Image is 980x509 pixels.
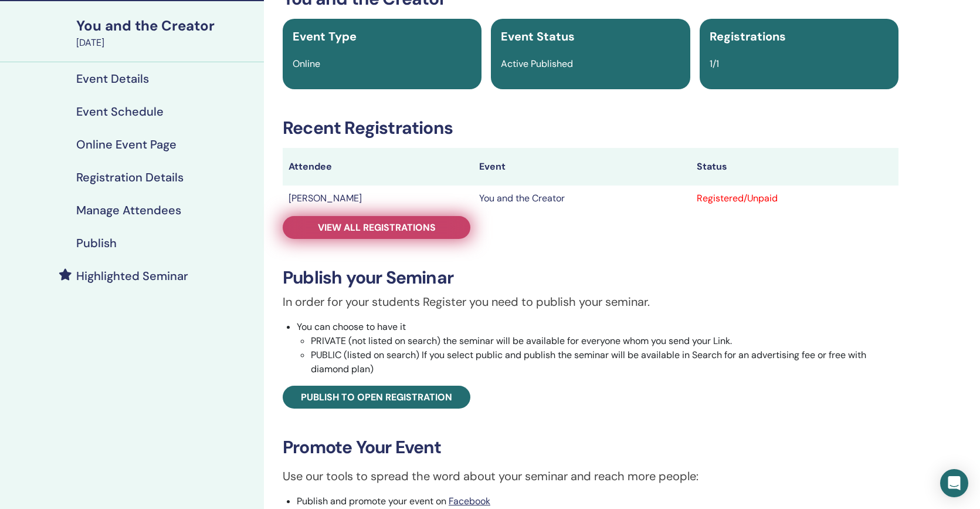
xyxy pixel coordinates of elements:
[283,267,898,288] h3: Publish your Seminar
[473,186,691,211] td: You and the Creator
[76,170,184,184] h4: Registration Details
[283,148,473,186] th: Attendee
[293,58,320,70] span: Online
[76,269,188,283] h4: Highlighted Seminar
[283,437,898,458] h3: Promote Your Event
[76,16,257,36] div: You and the Creator
[283,186,473,211] td: [PERSON_NAME]
[501,29,575,44] span: Event Status
[283,467,898,485] p: Use our tools to spread the word about your seminar and reach more people:
[76,137,177,151] h4: Online Event Page
[297,494,898,508] li: Publish and promote your event on
[76,236,117,250] h4: Publish
[318,221,436,234] span: View all registrations
[710,29,786,44] span: Registrations
[297,320,898,376] li: You can choose to have it
[301,391,452,403] span: Publish to open registration
[76,203,181,217] h4: Manage Attendees
[501,58,573,70] span: Active Published
[697,191,893,205] div: Registered/Unpaid
[293,29,357,44] span: Event Type
[940,469,968,497] div: Open Intercom Messenger
[691,148,898,186] th: Status
[76,36,257,50] div: [DATE]
[283,293,898,311] p: In order for your students Register you need to publish your seminar.
[283,216,470,239] a: View all registrations
[76,105,164,119] h4: Event Schedule
[311,334,898,348] li: PRIVATE (not listed on search) the seminar will be available for everyone whom you send your Link.
[69,16,264,50] a: You and the Creator[DATE]
[76,72,149,86] h4: Event Details
[283,386,470,409] a: Publish to open registration
[449,495,490,507] a: Facebook
[311,348,898,376] li: PUBLIC (listed on search) If you select public and publish the seminar will be available in Searc...
[710,58,719,70] span: 1/1
[283,117,898,139] h3: Recent Registrations
[473,148,691,186] th: Event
